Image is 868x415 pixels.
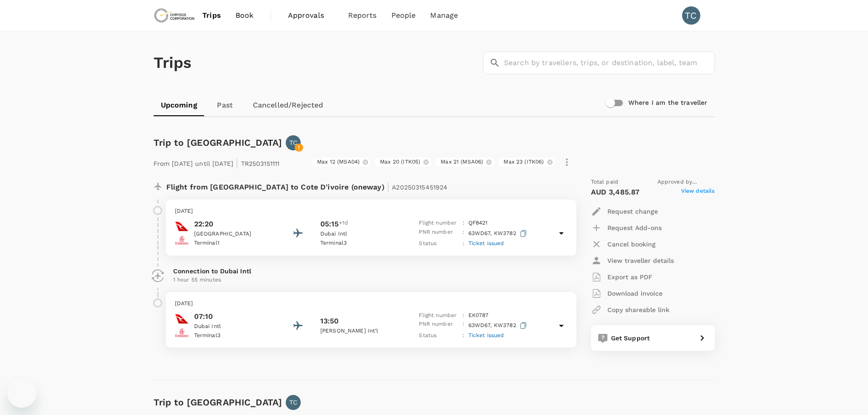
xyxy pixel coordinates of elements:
[175,220,189,233] img: Qantas Airways
[236,10,254,21] span: Book
[419,320,459,331] p: PNR number
[504,51,715,74] input: Search by travellers, trips, or destination, label, team
[320,327,402,336] p: [PERSON_NAME] Int'l
[320,230,402,239] p: Dubai Intl
[320,316,339,327] p: 13:50
[435,158,488,166] span: Max 21 (MSA06)
[154,395,282,410] h6: Trip to [GEOGRAPHIC_DATA]
[173,276,569,285] p: 1 hour 55 minutes
[175,312,189,326] img: Qantas Airways
[194,239,276,248] p: Terminal 1
[681,187,715,198] span: View details
[468,228,529,239] p: 63WD67, KW3782
[591,302,669,318] button: Copy shareable link
[607,256,674,265] p: View traveller details
[194,311,276,322] p: 07:10
[468,320,529,331] p: 63WD67, KW3782
[387,180,390,193] span: |
[375,158,426,166] span: Max 20 (ITK05)
[607,272,652,282] p: Export as PDF
[246,94,331,116] a: Cancelled/Rejected
[498,158,555,167] div: Max 23 (ITK06)
[611,334,650,342] span: Get Support
[154,135,282,150] h6: Trip to [GEOGRAPHIC_DATA]
[419,311,459,320] p: Flight number
[462,311,464,320] p: :
[591,178,619,187] span: Total paid
[7,379,36,408] iframe: Button to launch messaging window
[175,299,567,308] p: [DATE]
[419,239,459,248] p: Status
[462,219,464,228] p: :
[607,305,669,314] p: Copy shareable link
[607,240,656,249] p: Cancel booking
[682,6,700,25] div: TC
[591,187,640,198] p: AUD 3,485.87
[154,5,195,26] img: Chrysos Corporation
[375,158,431,167] div: Max 20 (ITK05)
[175,326,189,339] img: Emirates
[173,266,569,276] p: Connection to Dubai Intl
[462,228,464,239] p: :
[392,184,447,191] span: A20250315451924
[312,158,371,167] div: Max 12 (MSA04)
[194,219,276,230] p: 22:20
[320,239,402,248] p: Terminal 3
[154,31,192,94] h1: Trips
[435,158,494,167] div: Max 21 (MSA06)
[591,220,662,236] button: Request Add-ons
[419,331,459,340] p: Status
[194,322,276,331] p: Dubai Intl
[607,289,663,298] p: Download invoice
[591,236,656,252] button: Cancel booking
[591,285,663,302] button: Download invoice
[289,138,298,147] p: TC
[289,398,298,407] p: TC
[591,252,674,269] button: View traveller details
[498,158,549,166] span: Max 23 (ITK06)
[194,331,276,340] p: Terminal 3
[607,207,658,216] p: Request change
[348,10,377,21] span: Reports
[430,10,458,21] span: Manage
[205,94,246,116] a: Past
[154,154,280,170] p: From [DATE] until [DATE] TR2503151111
[339,219,348,230] span: +1d
[468,219,488,228] p: QF 8421
[657,178,715,187] span: Approved by
[462,320,464,331] p: :
[312,158,365,166] span: Max 12 (MSA04)
[391,10,416,21] span: People
[175,233,189,247] img: Emirates
[628,98,708,108] h6: Where I am the traveller
[591,269,652,285] button: Export as PDF
[468,240,504,246] span: Ticket issued
[166,178,448,194] p: Flight from [GEOGRAPHIC_DATA] to Cote D'ivoire (oneway)
[462,331,464,340] p: :
[468,311,489,320] p: EK 0787
[419,228,459,239] p: PNR number
[591,203,658,220] button: Request change
[202,10,221,21] span: Trips
[462,239,464,248] p: :
[236,157,238,169] span: |
[154,94,205,116] a: Upcoming
[320,219,339,230] p: 05:15
[194,230,276,239] p: [GEOGRAPHIC_DATA]
[288,10,334,21] span: Approvals
[468,332,504,338] span: Ticket issued
[607,223,662,232] p: Request Add-ons
[419,219,459,228] p: Flight number
[175,207,567,216] p: [DATE]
